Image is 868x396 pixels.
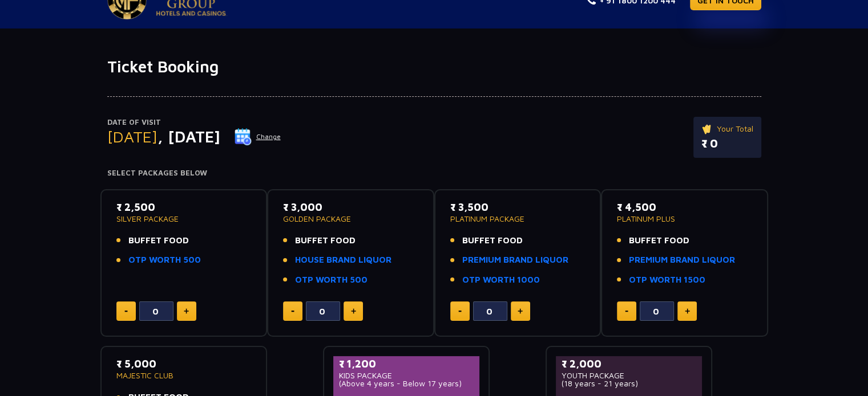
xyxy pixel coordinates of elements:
p: ₹ 3,000 [283,199,418,215]
span: BUFFET FOOD [629,234,689,247]
p: GOLDEN PACKAGE [283,215,418,223]
p: ₹ 5,000 [116,356,252,371]
p: Your Total [701,123,753,135]
span: BUFFET FOOD [128,234,189,247]
a: OTP WORTH 500 [295,273,368,287]
h1: Ticket Booking [107,57,761,76]
span: BUFFET FOOD [462,234,523,247]
p: KIDS PACKAGE [339,371,474,379]
p: ₹ 0 [701,135,753,152]
p: MAJESTIC CLUB [116,371,252,379]
img: minus [291,311,294,312]
p: YOUTH PACKAGE [562,371,697,379]
img: minus [124,311,128,312]
p: (Above 4 years - Below 17 years) [339,379,474,387]
p: Date of Visit [107,117,281,128]
p: SILVER PACKAGE [116,215,252,223]
span: [DATE] [107,127,158,146]
a: OTP WORTH 1000 [462,273,540,287]
img: plus [184,308,189,314]
a: OTP WORTH 500 [128,254,201,267]
p: ₹ 2,500 [116,199,252,215]
img: plus [351,308,356,314]
button: Change [234,128,281,146]
p: (18 years - 21 years) [562,379,697,387]
img: plus [685,308,690,314]
img: plus [518,308,523,314]
img: minus [625,311,628,312]
p: PLATINUM PACKAGE [450,215,586,223]
a: OTP WORTH 1500 [629,273,705,287]
a: HOUSE BRAND LIQUOR [295,254,391,267]
img: minus [458,311,462,312]
a: PREMIUM BRAND LIQUOR [629,254,735,267]
p: ₹ 3,500 [450,199,586,215]
a: PREMIUM BRAND LIQUOR [462,254,568,267]
span: , [DATE] [158,127,220,146]
p: ₹ 1,200 [339,356,474,371]
span: BUFFET FOOD [295,234,356,247]
p: ₹ 2,000 [562,356,697,371]
p: PLATINUM PLUS [617,215,752,223]
h4: Select Packages Below [107,169,761,178]
p: ₹ 4,500 [617,199,752,215]
img: ticket [701,123,713,135]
